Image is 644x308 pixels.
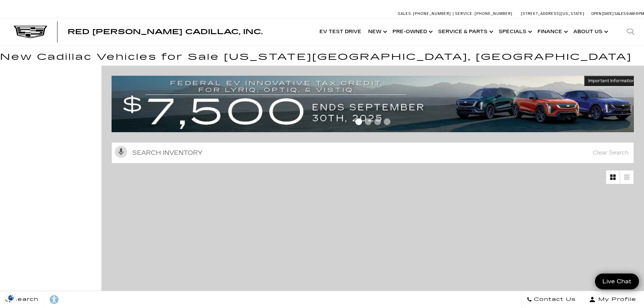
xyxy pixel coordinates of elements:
a: Service: [PHONE_NUMBER] [453,12,514,16]
a: Service & Parts [435,18,495,45]
span: Sales: [614,11,626,16]
span: Service: [455,11,474,16]
span: Red [PERSON_NAME] Cadillac, Inc. [68,28,263,36]
span: [PHONE_NUMBER] [475,11,512,16]
span: Open [DATE] [591,11,614,16]
section: Click to Open Cookie Consent Modal [3,294,19,301]
a: Red [PERSON_NAME] Cadillac, Inc. [68,28,263,35]
svg: Click to toggle on voice search [115,146,127,158]
span: My Profile [596,295,636,304]
span: 9 AM-6 PM [626,11,644,16]
img: vrp-tax-ending-august-version [112,76,639,132]
a: Specials [495,18,534,45]
a: [STREET_ADDRESS][US_STATE] [521,11,585,16]
span: Live Chat [599,278,635,285]
span: Go to slide 3 [374,118,381,125]
span: [PHONE_NUMBER] [413,11,451,16]
input: Search Inventory [112,142,634,163]
a: EV Test Drive [316,18,365,45]
a: Finance [534,18,570,45]
a: Contact Us [521,291,581,308]
a: Pre-Owned [389,18,435,45]
a: Live Chat [595,274,639,289]
span: Search [10,295,39,304]
button: Important Information [584,76,639,86]
span: Important Information [588,78,635,84]
button: Open user profile menu [581,291,644,308]
span: Sales: [398,11,412,16]
a: New [365,18,389,45]
span: Go to slide 2 [365,118,372,125]
img: Cadillac Dark Logo with Cadillac White Text [14,26,47,39]
a: Sales: [PHONE_NUMBER] [398,12,453,16]
a: About Us [570,18,610,45]
span: Contact Us [532,295,576,304]
img: Opt-Out Icon [3,294,19,301]
span: Go to slide 4 [384,118,390,125]
span: Go to slide 1 [355,118,362,125]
